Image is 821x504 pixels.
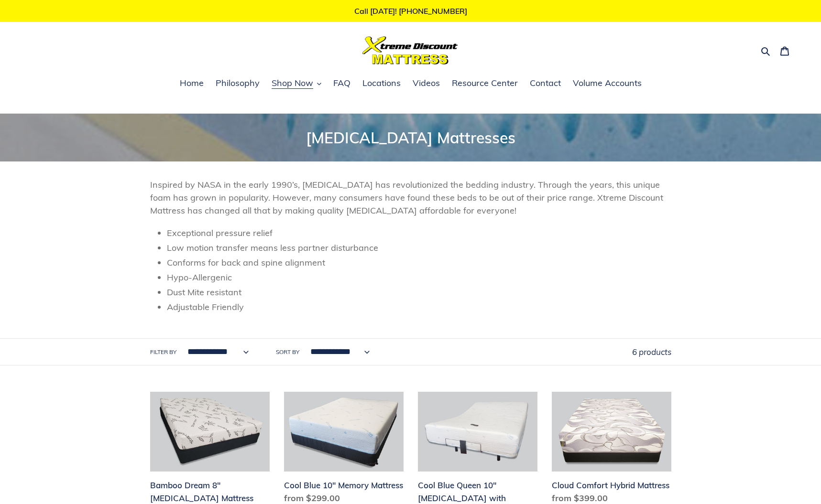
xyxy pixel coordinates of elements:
span: Volume Accounts [573,77,642,89]
span: FAQ [333,77,350,89]
a: Contact [525,76,566,91]
li: Dust Mite resistant [167,286,671,299]
a: Philosophy [211,76,264,91]
a: Resource Center [447,76,523,91]
a: Locations [358,76,405,91]
span: Home [180,77,204,89]
button: Shop Now [267,76,326,91]
span: Videos [413,77,440,89]
p: Inspired by NASA in the early 1990’s, [MEDICAL_DATA] has revolutionized the bedding industry. Thr... [150,178,671,217]
li: Low motion transfer means less partner disturbance [167,241,671,254]
a: Volume Accounts [568,76,646,91]
span: Resource Center [452,77,518,89]
label: Filter by [150,348,176,356]
span: [MEDICAL_DATA] Mattresses [306,128,515,147]
li: Adjustable Friendly [167,300,671,313]
img: Xtreme Discount Mattress [362,36,458,64]
span: Contact [530,77,561,89]
li: Hypo-Allergenic [167,271,671,284]
span: Philosophy [216,77,260,89]
li: Conforms for back and spine alignment [167,256,671,269]
li: Exceptional pressure relief [167,226,671,239]
span: Shop Now [272,77,313,89]
a: Videos [408,76,445,91]
a: FAQ [328,76,355,91]
a: Home [175,76,208,91]
span: 6 products [632,347,671,357]
label: Sort by [276,348,299,356]
span: Locations [362,77,401,89]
